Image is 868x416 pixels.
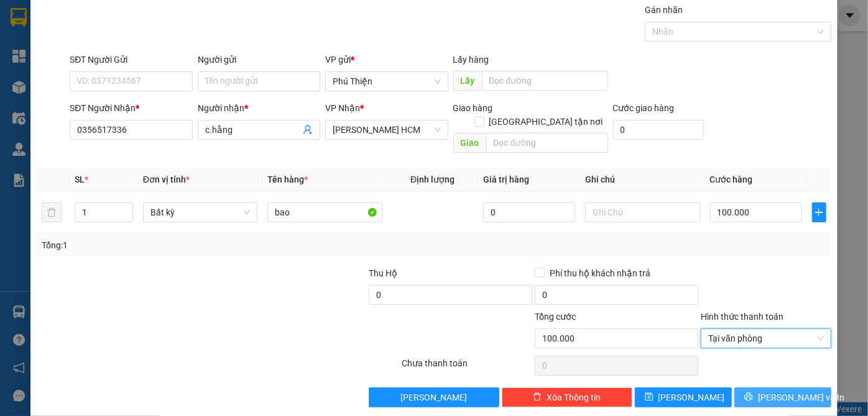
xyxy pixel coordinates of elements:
span: SL [75,174,85,184]
span: save [645,392,653,402]
span: delete [533,392,542,402]
span: Định lượng [410,174,455,184]
div: Chưa thanh toán [401,356,534,378]
span: Phú Thiện [333,72,440,91]
span: Phí thu hộ khách nhận trả [545,266,655,280]
span: [PERSON_NAME] và In [758,391,845,404]
div: SĐT Người Nhận [70,101,192,115]
span: Thu Hộ [369,268,397,278]
span: Trần Phú HCM [333,120,440,139]
div: Người gửi [198,53,320,66]
span: Xóa Thông tin [547,391,601,404]
span: VP Nhận [325,103,360,113]
button: plus [812,202,827,222]
input: Dọc đường [486,133,608,153]
div: SĐT Người Gửi [70,53,192,66]
span: Tổng cước [535,312,576,322]
label: Gán nhãn [645,5,683,15]
div: Tổng: 1 [42,238,336,252]
span: Lấy [453,71,482,91]
span: Cước hàng [710,174,753,184]
input: Ghi Chú [585,202,700,222]
span: Giao hàng [453,103,493,113]
span: printer [744,392,753,402]
span: Bất kỳ [150,203,251,222]
button: [PERSON_NAME] [369,387,499,407]
th: Ghi chú [580,168,705,192]
span: user-add [303,125,313,135]
input: Dọc đường [482,71,608,91]
label: Hình thức thanh toán [701,312,783,322]
button: delete [42,202,62,222]
span: Giao [453,133,486,153]
label: Cước giao hàng [613,103,675,113]
button: printer[PERSON_NAME] và In [734,387,831,407]
span: [PERSON_NAME] [658,391,725,404]
span: Lấy hàng [453,55,489,65]
span: [GEOGRAPHIC_DATA] tận nơi [484,115,608,129]
span: [PERSON_NAME] [401,391,468,404]
input: 0 [483,202,575,222]
span: Đơn vị tính [143,174,190,184]
span: Tên hàng [267,174,308,184]
div: Người nhận [198,101,320,115]
div: VP gửi [325,53,448,66]
span: plus [813,207,826,217]
input: VD: Bàn, Ghế [267,202,382,222]
span: Giá trị hàng [483,174,529,184]
button: save[PERSON_NAME] [635,387,732,407]
span: Tại văn phòng [708,329,824,348]
input: Cước giao hàng [613,120,704,140]
button: deleteXóa Thông tin [502,387,632,407]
